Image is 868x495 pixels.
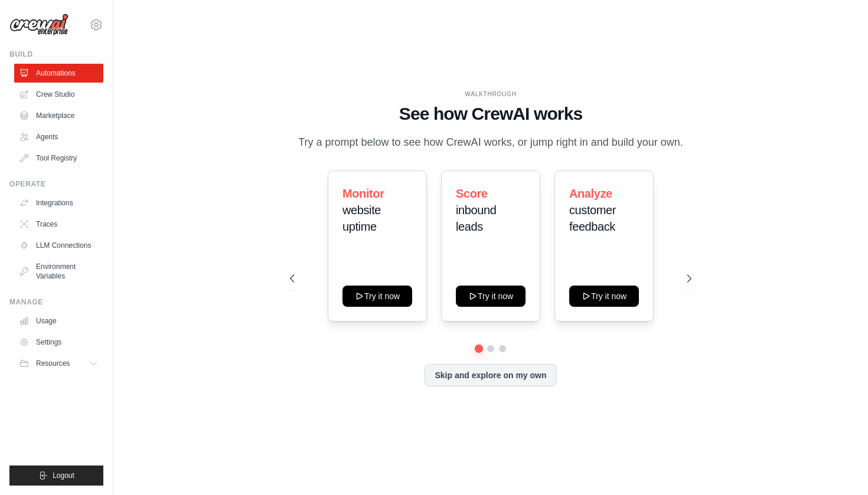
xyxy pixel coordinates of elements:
span: Score [456,187,488,200]
span: Monitor [342,187,384,200]
p: Try a prompt below to see how CrewAI works, or jump right in and build your own. [292,134,689,151]
a: Agents [14,127,103,146]
img: Logo [9,14,68,36]
a: Environment Variables [14,257,103,286]
div: WALKTHROUGH [290,90,691,99]
div: Manage [9,297,103,307]
span: Analyze [569,187,612,200]
a: Tool Registry [14,149,103,168]
h1: See how CrewAI works [290,103,691,124]
a: Crew Studio [14,85,103,104]
button: Try it now [569,286,639,307]
a: Automations [14,64,103,83]
a: Marketplace [14,106,103,125]
button: Skip and explore on my own [425,364,556,386]
button: Logout [9,466,103,486]
div: Operate [9,179,103,189]
button: Resources [14,354,103,373]
span: website uptime [342,204,381,233]
button: Try it now [456,286,526,307]
a: Integrations [14,194,103,212]
span: Resources [36,359,70,368]
a: Traces [14,215,103,234]
a: Settings [14,333,103,352]
span: inbound leads [456,204,496,233]
a: Usage [14,312,103,330]
div: Build [9,50,103,59]
span: Logout [53,471,74,480]
button: Try it now [342,286,412,307]
a: LLM Connections [14,236,103,255]
span: customer feedback [569,204,616,233]
iframe: Chat Widget [809,438,868,495]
